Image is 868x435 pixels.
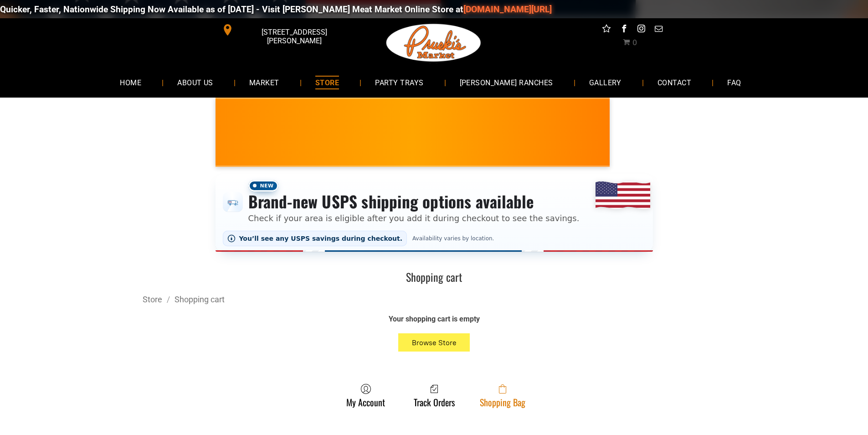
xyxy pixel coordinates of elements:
span: Browse Store [412,338,457,347]
h3: Brand-new USPS shipping options available [248,192,580,212]
a: Shopping Bag [475,383,530,408]
span: / [162,295,175,304]
div: Your shopping cart is empty [270,314,598,324]
h1: Shopping cart [143,270,726,284]
a: MARKET [236,70,293,94]
button: Browse Store [398,333,470,352]
a: FAQ [714,70,755,94]
a: STORE [302,70,353,94]
a: ABOUT US [164,70,227,94]
img: Pruski-s+Market+HQ+Logo2-1920w.png [385,18,483,67]
a: CONTACT [644,70,705,94]
a: Track Orders [409,383,459,408]
a: GALLERY [575,70,635,94]
span: Availability varies by location. [411,235,496,242]
span: [PERSON_NAME] MARKET [600,139,779,153]
a: Social network [601,23,612,37]
a: facebook [618,23,630,37]
div: Shipping options announcement [216,174,653,252]
a: [STREET_ADDRESS][PERSON_NAME] [216,23,355,37]
div: Breadcrumbs [143,294,726,305]
a: My Account [342,383,390,408]
a: [PERSON_NAME] RANCHES [446,70,567,94]
p: Check if your area is eligible after you add it during checkout to see the savings. [248,212,580,224]
span: [STREET_ADDRESS][PERSON_NAME] [235,23,353,50]
a: Shopping cart [175,295,225,304]
a: HOME [106,70,155,94]
a: PARTY TRAYS [361,70,437,94]
span: 0 [632,38,637,47]
a: instagram [635,23,647,37]
span: New [248,180,278,192]
span: You’ll see any USPS savings during checkout. [239,235,403,242]
a: [DOMAIN_NAME][URL] [456,4,544,15]
a: email [652,23,664,37]
a: Store [143,295,162,304]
